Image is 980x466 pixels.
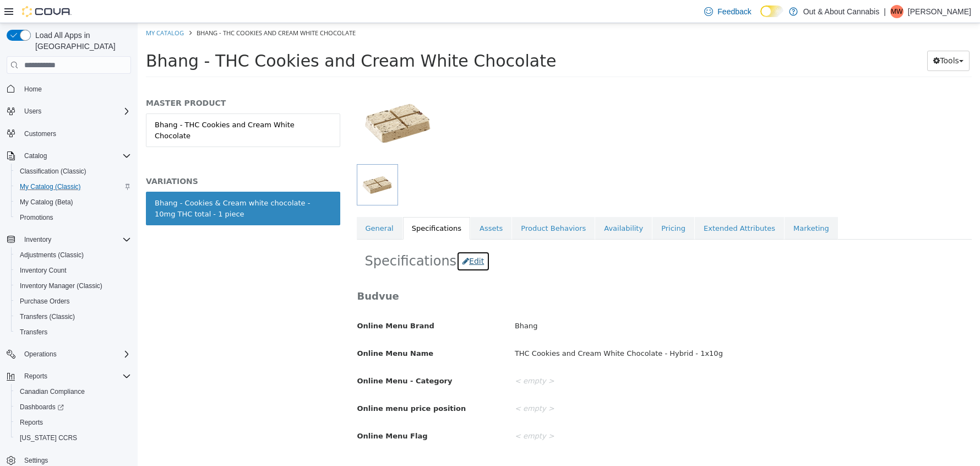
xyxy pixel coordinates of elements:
span: Users [20,105,131,118]
a: Extended Attributes [557,194,646,217]
button: Catalog [20,149,51,162]
a: Inventory Count [15,264,71,277]
span: Purchase Orders [20,297,70,306]
span: Online Menu - Category [220,354,315,362]
span: Classification (Classic) [20,167,86,176]
span: Online menu price position [220,381,329,389]
span: Adjustments (Classic) [20,251,84,259]
a: Feedback [700,1,755,23]
img: Cova [22,6,72,17]
a: Classification (Classic) [15,165,91,178]
span: Canadian Compliance [20,387,85,396]
span: Catalog [20,149,131,162]
a: Reports [15,416,47,429]
a: Inventory Manager (Classic) [15,279,107,292]
span: Home [20,82,131,95]
a: My Catalog (Classic) [15,180,85,193]
a: Adjustments (Classic) [15,248,88,262]
button: Reports [20,370,52,383]
p: [PERSON_NAME] [908,5,971,18]
span: Transfers [15,326,131,339]
span: Canadian Compliance [15,385,131,398]
span: Settings [24,456,48,465]
p: | [884,5,886,18]
button: Reports [11,415,135,430]
a: Purchase Orders [15,295,74,308]
span: Operations [24,350,57,359]
div: THC Cookies and Cream White Chocolate - Hybrid - 1x10g [369,321,842,340]
a: Customers [20,127,61,140]
input: Dark Mode [760,6,783,17]
span: My Catalog (Beta) [20,198,73,207]
a: Dashboards [11,399,135,415]
div: < empty > [369,349,842,368]
button: Edit [319,228,352,248]
a: Canadian Compliance [15,385,89,398]
button: Inventory Count [11,263,135,278]
span: Adjustments (Classic) [15,248,131,262]
span: Reports [20,418,43,427]
span: MW [891,5,902,18]
a: Availability [458,194,514,217]
span: Online Menu Brand [220,299,297,307]
button: Users [20,105,46,118]
button: Inventory Manager (Classic) [11,278,135,294]
button: My Catalog (Classic) [11,179,135,194]
a: My Catalog (Beta) [15,196,78,209]
button: My Catalog (Beta) [11,194,135,210]
span: Online Menu Flag [220,409,290,417]
a: General [219,194,265,217]
a: Assets [333,194,374,217]
button: Home [2,80,135,96]
div: Bhang - Cookies & Cream white chocolate - 10mg THC total - 1 piece [17,175,194,196]
span: Promotions [20,213,53,222]
span: Inventory Manager (Classic) [20,281,102,290]
span: Dashboards [20,403,64,411]
button: Transfers [11,324,135,340]
button: Users [2,104,135,119]
span: Inventory Manager (Classic) [15,279,131,292]
button: Transfers (Classic) [11,309,135,324]
a: Dashboards [15,400,68,414]
a: Product Behaviors [374,194,457,217]
button: Inventory [2,232,135,247]
span: Customers [20,127,131,140]
h3: Budvue [220,267,834,279]
span: Transfers (Classic) [15,310,131,323]
button: [US_STATE] CCRS [11,430,135,446]
a: Marketing [647,194,700,217]
span: Promotions [15,211,131,224]
span: Bhang - THC Cookies and Cream White Chocolate [8,28,418,47]
img: 150 [219,58,302,141]
span: Reports [20,370,131,383]
span: Inventory Count [20,266,67,275]
h5: VARIATIONS [8,153,203,163]
span: Washington CCRS [15,431,131,445]
span: My Catalog (Classic) [20,182,81,191]
span: Catalog [24,151,47,160]
span: Classification (Classic) [15,165,131,178]
button: Operations [20,348,61,361]
div: Mark Wolk [890,5,903,18]
button: Adjustments (Classic) [11,247,135,263]
div: < empty > [369,404,842,423]
span: Transfers (Classic) [20,312,75,321]
a: [US_STATE] CCRS [15,431,81,445]
button: Catalog [2,148,135,164]
a: Specifications [265,194,333,217]
button: Inventory [20,233,56,246]
span: Purchase Orders [15,295,131,308]
span: [US_STATE] CCRS [20,434,77,442]
button: Promotions [11,210,135,225]
span: Transfers [20,328,47,337]
button: Purchase Orders [11,294,135,309]
a: Bhang - THC Cookies and Cream White Chocolate [8,90,203,124]
span: Load All Apps in [GEOGRAPHIC_DATA] [31,30,131,52]
a: Transfers (Classic) [15,310,79,323]
span: Inventory [20,233,131,246]
span: Inventory [24,235,51,244]
button: Operations [2,346,135,362]
span: Dashboards [15,400,131,414]
button: Tools [790,28,832,48]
